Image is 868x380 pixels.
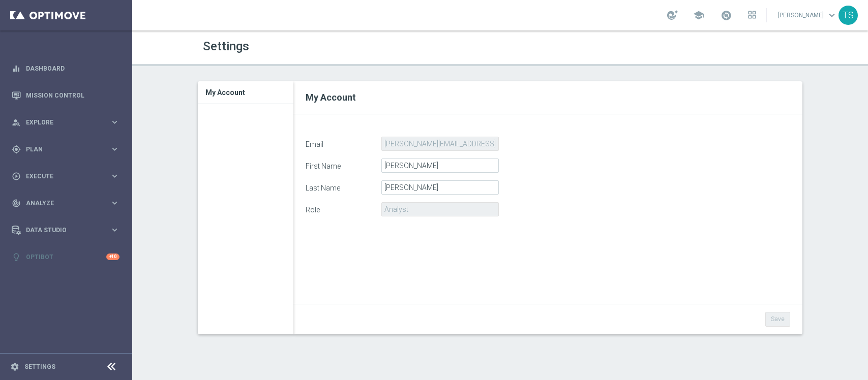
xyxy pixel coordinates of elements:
[11,226,120,234] button: Data Studio keyboard_arrow_right
[26,146,110,152] span: Plan
[12,199,21,208] i: track_changes
[826,10,837,21] span: keyboard_arrow_down
[26,243,106,270] a: Optibot
[110,117,119,127] i: keyboard_arrow_right
[11,253,120,261] button: lightbulb Optibot +10
[26,227,110,233] span: Data Studio
[12,252,21,262] i: lightbulb
[12,82,119,109] div: Mission Control
[12,172,21,181] i: play_circle_outline
[203,39,493,54] h1: Settings
[12,55,119,82] div: Dashboard
[777,8,839,23] a: [PERSON_NAME]keyboard_arrow_down
[10,362,19,371] i: settings
[12,226,110,235] div: Data Studio
[298,202,381,214] label: Role
[12,118,110,127] div: Explore
[11,118,120,126] button: person_search Explore keyboard_arrow_right
[298,180,381,193] label: Last Name
[12,64,21,73] i: equalizer
[12,243,119,270] div: Optibot
[205,81,286,104] h3: My Account
[24,364,55,370] a: Settings
[110,225,119,235] i: keyboard_arrow_right
[11,91,120,100] button: Mission Control
[12,199,110,208] div: Analyze
[26,82,119,109] a: Mission Control
[110,198,119,208] i: keyboard_arrow_right
[11,199,120,207] button: track_changes Analyze keyboard_arrow_right
[693,10,704,21] span: school
[298,159,381,171] label: First Name
[26,200,110,206] span: Analyze
[765,312,790,326] button: Save
[110,171,119,181] i: keyboard_arrow_right
[298,137,381,149] label: Email
[110,144,119,154] i: keyboard_arrow_right
[12,145,110,154] div: Plan
[26,55,119,82] a: Dashboard
[12,172,110,181] div: Execute
[106,254,119,260] div: +10
[26,119,110,125] span: Explore
[26,173,110,179] span: Execute
[306,92,356,103] span: My Account
[11,145,120,153] button: gps_fixed Plan keyboard_arrow_right
[12,118,21,127] i: person_search
[11,172,120,180] button: play_circle_outline Execute keyboard_arrow_right
[12,145,21,154] i: gps_fixed
[839,6,858,25] div: TS
[11,65,120,73] button: equalizer Dashboard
